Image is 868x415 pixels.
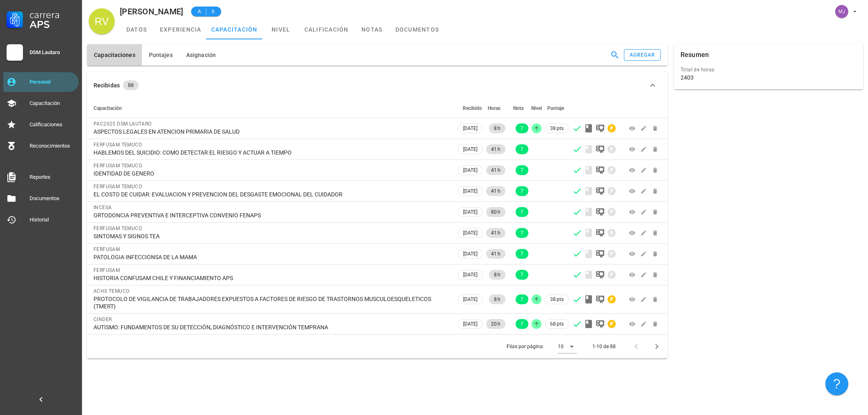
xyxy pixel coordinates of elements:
span: 7 [521,207,523,217]
span: PAC2025 DSM LAUTARO [94,121,152,127]
span: 7 [521,144,523,154]
a: documentos [391,20,444,39]
div: 10Filas por página: [558,340,577,353]
th: Recibido [456,98,484,118]
a: Historial [3,210,79,230]
div: avatar [89,8,115,34]
span: [DATE] [463,319,477,328]
div: AUTISMO: FUNDAMENTOS DE SU DETECCIÓN, DIAGNÓSTICO E INTERVENCIÓN TEMPRANA [94,324,450,331]
span: ACHS TEMUCO [94,288,129,294]
span: 6 [210,7,216,16]
div: Carrera [30,10,75,20]
span: Nota [513,105,523,111]
span: 80 h [491,207,500,217]
a: Capacitación [3,93,79,113]
span: 41 h [491,144,500,154]
span: [DATE] [463,124,477,133]
span: [DATE] [463,145,477,154]
button: Puntajes [142,44,179,66]
button: Asignación [179,44,222,66]
span: 7 [521,249,523,259]
div: agregar [629,52,656,58]
span: 38 pts [550,124,564,132]
span: 41 h [491,186,500,196]
div: PROTOCOLO DE VIGILANCIA DE TRABAJADORES EXPUESTOS A FACTORES DE RIESGO DE TRASTORNOS MUSCULOESQUE... [94,295,450,310]
span: [DATE] [463,249,477,258]
div: Reportes [30,174,75,180]
div: Filas por página: [507,335,577,358]
span: INCESA [94,205,112,210]
a: notas [354,20,391,39]
span: [DATE] [463,270,477,279]
div: Resumen [681,44,709,66]
span: [DATE] [463,187,477,196]
div: 10 [558,343,564,350]
div: ORTODONCIA PREVENTIVA E INTERCEPTIVA CONVENIO FENAPS [94,212,450,219]
span: 41 h [491,249,500,259]
span: CINDER [94,317,112,322]
span: Horas [488,105,500,111]
th: Capacitación [87,98,456,118]
span: 7 [521,294,523,304]
th: Nivel [530,98,543,118]
div: SINTOMAS Y SIGNOS TEA [94,233,450,240]
span: FERFUSAM [94,246,120,252]
span: 8 h [494,270,500,280]
span: 7 [521,319,523,329]
span: 7 [521,186,523,196]
a: calificación [299,20,354,39]
span: 8 h [494,294,500,304]
span: FERFUSAM [94,267,120,273]
div: 2403 [681,74,694,81]
span: 68 pts [550,320,564,328]
th: Puntaje [543,98,571,118]
span: FERFUSAM TEMUCO [94,142,142,148]
span: 7 [521,270,523,280]
span: FERFUSAM TEMUCO [94,226,142,231]
div: APS [30,20,75,30]
span: 38 pts [550,295,564,303]
span: 20 h [491,319,500,329]
span: Puntaje [547,105,564,111]
div: Calificaciones [30,121,75,128]
button: Página siguiente [649,339,664,354]
button: Recibidas 88 [87,72,667,98]
span: FERFUSAM TEMUCO [94,163,142,169]
div: Recibidas [94,81,120,90]
span: 8 h [494,123,500,133]
span: 41 h [491,165,500,175]
div: avatar [835,5,848,18]
div: HISTORIA CONFUSAM CHILE Y FINANCIAMIENTO APS [94,274,450,282]
span: Nivel [531,105,542,111]
div: ASPECTOS LEGALES EN ATENCION PRIMARIA DE SALUD [94,128,450,135]
div: Historial [30,217,75,223]
a: datos [118,20,155,39]
div: DSM Lautaro [30,49,75,56]
span: Capacitaciones [94,52,135,58]
span: 7 [521,228,523,238]
div: IDENTIDAD DE GENERO [94,170,450,177]
a: Documentos [3,189,79,208]
div: Documentos [30,195,75,202]
span: 41 h [491,228,500,238]
span: [DATE] [463,228,477,237]
th: Horas [484,98,507,118]
div: HABLEMOS DEL SUICIDIO: COMO DETECTAR EL RIESGO Y ACTUAR A TIEMPO [94,149,450,156]
div: EL COSTO DE CUIDAR: EVALUACION Y PREVENCION DEL DESGASTE EMOCIONAL DEL CUIDADOR [94,191,450,198]
div: Total de horas [681,66,857,74]
a: Reportes [3,167,79,187]
a: Personal [3,72,79,92]
div: Personal [30,79,75,85]
div: Capacitación [30,100,75,107]
a: nivel [263,20,299,39]
div: Reconocimientos [30,143,75,149]
span: [DATE] [463,295,477,304]
span: 7 [521,123,523,133]
a: Calificaciones [3,115,79,135]
span: 88 [128,80,134,90]
th: Nota [507,98,530,118]
span: A [196,7,203,16]
span: [DATE] [463,166,477,175]
span: [DATE] [463,207,477,217]
span: Puntajes [148,52,173,58]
